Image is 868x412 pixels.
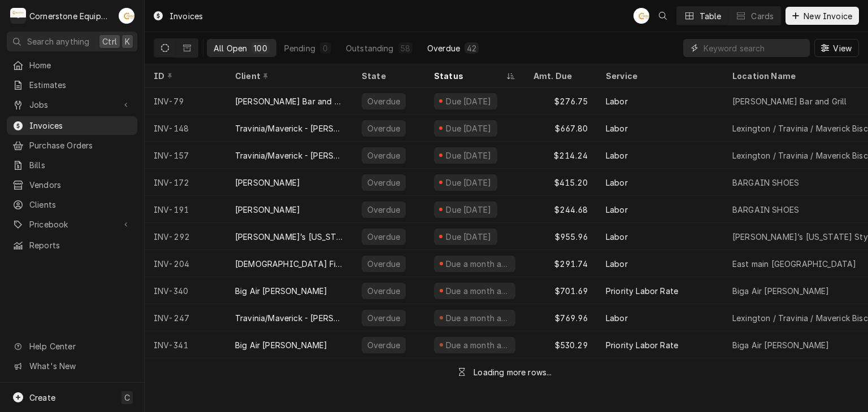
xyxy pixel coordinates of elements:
[445,95,493,107] div: Due [DATE]
[633,8,649,24] div: Andrew Buigues's Avatar
[524,250,597,277] div: $291.74
[445,231,493,243] div: Due [DATE]
[366,177,401,189] div: Overdue
[606,231,628,243] div: Labor
[29,360,131,372] span: What's New
[119,8,134,24] div: Andrew Buigues's Avatar
[606,122,628,134] div: Labor
[145,277,226,304] div: INV-340
[831,42,854,54] span: View
[7,95,137,114] a: Go to Jobs
[704,39,804,57] input: Keyword search
[801,10,854,22] span: New Invoice
[145,142,226,169] div: INV-157
[445,122,493,134] div: Due [DATE]
[606,204,628,216] div: Labor
[235,285,327,297] div: Big Air [PERSON_NAME]
[524,331,597,358] div: $530.29
[7,76,137,94] a: Estimates
[524,277,597,304] div: $701.69
[524,196,597,223] div: $244.68
[7,156,137,174] a: Bills
[7,357,137,375] a: Go to What's New
[322,42,329,54] div: 0
[606,150,628,161] div: Labor
[235,70,341,82] div: Client
[401,42,410,54] div: 58
[235,95,344,107] div: [PERSON_NAME] Bar and Grill
[27,36,89,47] span: Search anything
[606,177,628,189] div: Labor
[524,142,597,169] div: $214.24
[606,312,628,324] div: Labor
[7,195,137,214] a: Clients
[445,177,493,189] div: Due [DATE]
[154,70,215,82] div: ID
[732,177,799,189] div: BARGAIN SHOES
[29,179,132,191] span: Vendors
[7,236,137,255] a: Reports
[119,8,134,24] div: AB
[366,95,401,107] div: Overdue
[235,150,344,161] div: Travinia/Maverick - [PERSON_NAME]
[524,115,597,142] div: $667.80
[434,70,504,82] div: Status
[235,258,344,270] div: [DEMOGRAPHIC_DATA] Fil A
[235,177,300,189] div: [PERSON_NAME]
[10,8,26,24] div: C
[474,366,552,378] div: Loading more rows...
[445,312,511,324] div: Due a month ago
[606,95,628,107] div: Labor
[29,340,131,352] span: Help Center
[214,42,247,54] div: All Open
[145,223,226,250] div: INV-292
[814,39,859,57] button: View
[524,304,597,331] div: $769.96
[254,42,267,54] div: 100
[235,312,344,324] div: Travinia/Maverick - [PERSON_NAME]
[366,122,401,134] div: Overdue
[732,339,830,351] div: Biga Air [PERSON_NAME]
[284,42,315,54] div: Pending
[467,42,476,54] div: 42
[235,204,300,216] div: [PERSON_NAME]
[7,32,137,51] button: Search anythingCtrlK
[366,312,401,324] div: Overdue
[366,258,401,270] div: Overdue
[751,10,774,22] div: Cards
[633,8,649,24] div: AB
[7,337,137,356] a: Go to Help Center
[7,176,137,194] a: Vendors
[235,122,344,134] div: Travinia/Maverick - [PERSON_NAME]
[732,204,799,216] div: BARGAIN SHOES
[700,10,722,22] div: Table
[7,56,137,74] a: Home
[145,169,226,196] div: INV-172
[29,199,132,211] span: Clients
[445,339,511,351] div: Due a month ago
[145,115,226,142] div: INV-148
[125,36,130,47] span: K
[427,42,460,54] div: Overdue
[362,70,416,82] div: State
[7,215,137,234] a: Go to Pricebook
[524,223,597,250] div: $955.96
[445,285,511,297] div: Due a month ago
[524,87,597,115] div: $276.75
[7,136,137,155] a: Purchase Orders
[524,169,597,196] div: $415.20
[124,392,130,404] span: C
[366,231,401,243] div: Overdue
[732,285,830,297] div: Biga Air [PERSON_NAME]
[145,331,226,358] div: INV-341
[366,339,401,351] div: Overdue
[29,120,132,132] span: Invoices
[7,116,137,135] a: Invoices
[785,7,859,25] button: New Invoice
[102,36,117,47] span: Ctrl
[10,8,26,24] div: Cornerstone Equipment Repair, LLC's Avatar
[235,231,344,243] div: [PERSON_NAME]’s [US_STATE] Style Pizza
[366,150,401,161] div: Overdue
[346,42,394,54] div: Outstanding
[445,204,493,216] div: Due [DATE]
